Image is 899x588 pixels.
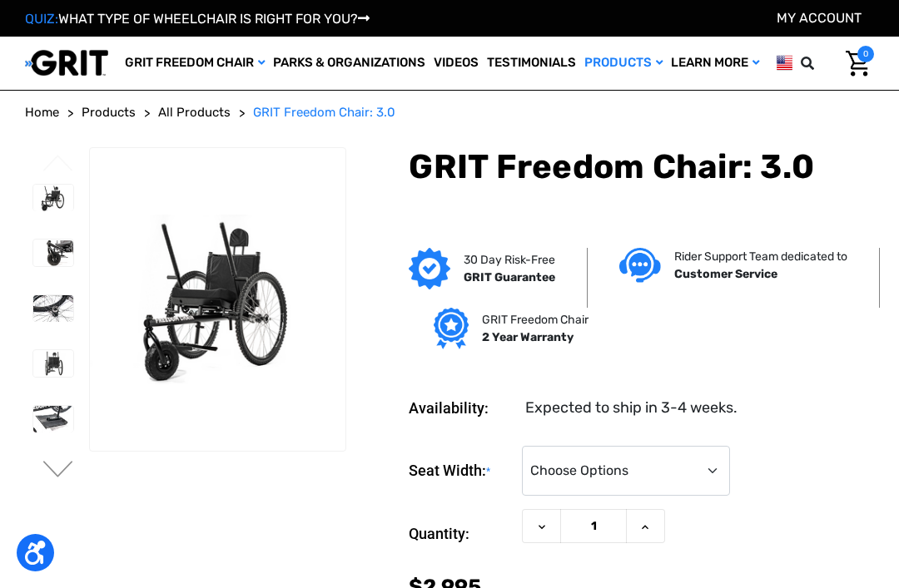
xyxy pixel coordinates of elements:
img: GRIT Guarantee [409,248,450,289]
button: Go to slide 2 of 3 [41,461,76,481]
a: Testimonials [483,37,580,90]
button: Go to slide 3 of 3 [41,155,76,175]
a: Account [777,10,862,26]
strong: GRIT Guarantee [464,270,555,284]
a: Learn More [667,37,763,90]
h1: GRIT Freedom Chair: 3.0 [409,147,874,187]
a: Parks & Organizations [269,37,430,90]
span: All Products [158,105,231,120]
strong: 2 Year Warranty [482,330,574,344]
img: GRIT Freedom Chair: 3.0 [33,351,73,378]
span: Home [25,105,59,120]
p: Rider Support Team dedicated to [674,248,847,265]
label: Quantity: [409,509,514,559]
p: GRIT Freedom Chair [482,311,589,329]
a: Products [580,37,667,90]
input: Search [825,46,833,81]
img: GRIT Freedom Chair: 3.0 [33,240,73,267]
a: Cart with 0 items [833,46,874,81]
span: QUIZ: [25,11,58,27]
img: Grit freedom [434,308,468,349]
a: GRIT Freedom Chair [121,37,269,90]
img: GRIT All-Terrain Wheelchair and Mobility Equipment [25,49,108,77]
img: us.png [777,52,792,73]
span: GRIT Freedom Chair: 3.0 [253,105,395,120]
img: GRIT Freedom Chair: 3.0 [33,185,73,211]
a: Home [25,103,59,122]
img: GRIT Freedom Chair: 3.0 [90,215,345,384]
img: Cart [846,51,870,77]
span: 0 [857,46,874,62]
a: Products [82,103,136,122]
p: 30 Day Risk-Free [464,251,555,269]
dt: Availability: [409,397,514,419]
strong: Customer Service [674,267,777,281]
img: GRIT Freedom Chair: 3.0 [33,295,73,322]
dd: Expected to ship in 3-4 weeks. [525,397,738,419]
img: GRIT Freedom Chair: 3.0 [33,406,73,432]
a: QUIZ:WHAT TYPE OF WHEELCHAIR IS RIGHT FOR YOU? [25,11,370,27]
a: GRIT Freedom Chair: 3.0 [253,103,395,122]
label: Seat Width: [409,446,514,497]
img: Customer service [619,248,661,282]
nav: Breadcrumb [25,103,874,122]
span: Products [82,105,136,120]
a: Videos [430,37,483,90]
a: All Products [158,103,231,122]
